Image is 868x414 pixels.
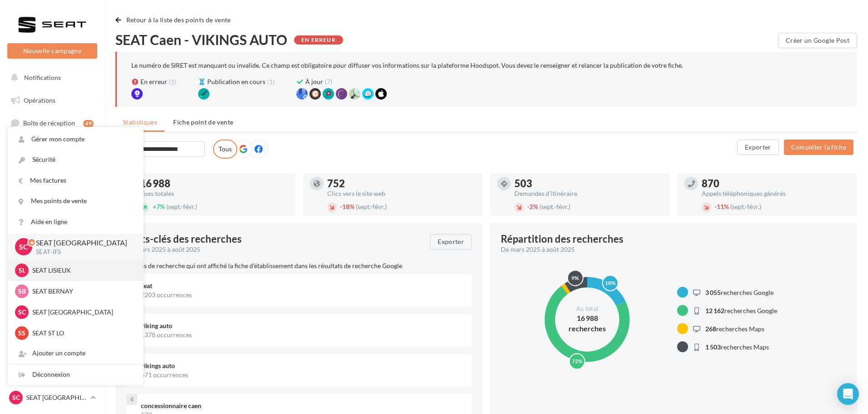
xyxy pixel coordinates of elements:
[126,234,242,244] span: Mots-clés des recherches
[5,227,99,246] a: Calendrier
[327,179,475,189] div: 752
[126,16,231,24] span: Retour à la liste des points de vente
[5,137,99,156] a: Visibilité en ligne
[714,203,717,210] span: -
[115,15,234,25] button: Retour à la liste des points de vente
[714,203,729,210] span: 11%
[207,77,265,86] span: Publication en cours
[19,266,25,275] span: SL
[837,383,859,405] div: Open Intercom Messenger
[213,140,237,159] label: Tous
[430,234,472,249] button: Exporter
[705,307,724,314] span: 12 162
[702,179,850,189] div: 870
[705,343,769,351] span: recherches Maps
[32,308,132,317] p: SEAT [GEOGRAPHIC_DATA]
[18,308,26,317] span: SC
[169,77,176,86] span: (1)
[126,261,472,270] p: Termes de recherche qui ont affiché la fiche d'établissement dans les résultats de recherche Google
[83,120,94,127] div: 49
[115,33,287,46] span: SEAT Caen - VIKINGS AUTO
[5,249,99,276] a: PLV et print personnalisable
[5,91,99,110] a: Opérations
[294,35,343,45] div: En erreur
[784,140,853,155] button: Compléter la fiche
[141,330,464,339] div: 1378 occurrences
[705,325,716,333] span: 268
[778,33,857,48] button: Créer un Google Post
[327,190,475,197] div: Clics vers le site web
[173,118,233,126] span: Fiche point de vente
[5,280,99,307] a: Campagnes DataOnDemand
[24,74,61,81] span: Notifications
[36,238,129,248] p: SEAT [GEOGRAPHIC_DATA]
[501,234,624,244] div: Répartition des recherches
[141,290,464,299] div: 2203 occurrences
[131,61,683,69] p: Le numéro de SIRET est manquant ou invalide. Ce champ est obligatoire pour diffuser vos informati...
[340,203,342,210] span: -
[36,248,129,256] p: SEAT-IFS
[18,329,25,338] span: SS
[166,203,197,210] span: (sept.-févr.)
[501,245,839,254] div: De mars 2025 à août 2025
[267,77,274,86] span: (1)
[356,203,387,210] span: (sept.-févr.)
[24,96,55,104] span: Opérations
[8,191,143,211] a: Mes points de vente
[737,140,779,155] button: Exporter
[5,205,99,224] a: Médiathèque
[141,401,464,410] div: concessionnaire caen
[140,77,167,86] span: En erreur
[32,329,132,338] p: SEAT ST LO
[141,361,464,370] div: vikings auto
[527,203,538,210] span: 2%
[18,287,26,296] span: SB
[539,203,570,210] span: (sept.-févr.)
[705,289,721,296] span: 3 055
[140,179,288,189] div: 16 988
[26,393,87,402] p: SEAT [GEOGRAPHIC_DATA]
[23,119,75,127] span: Boîte de réception
[32,287,132,296] p: SEAT BERNAY
[19,242,28,252] span: SC
[527,203,529,210] span: -
[7,43,97,59] button: Nouvelle campagne
[325,77,332,86] span: (7)
[141,321,464,330] div: viking auto
[5,160,99,179] a: Campagnes
[141,281,464,290] div: seat
[702,190,850,197] div: Appels téléphoniques générés
[8,364,143,385] div: Déconnexion
[8,343,143,364] div: Ajouter un compte
[5,68,95,87] button: Notifications
[8,150,143,170] a: Sécurité
[8,170,143,191] a: Mes factures
[514,179,663,189] div: 503
[126,245,423,254] div: De mars 2025 à août 2025
[12,393,20,402] span: SC
[126,394,137,405] div: 4
[5,113,99,133] a: Boîte de réception49
[705,325,764,333] span: recherches Maps
[705,307,777,314] span: recherches Google
[153,203,156,210] span: +
[705,343,721,351] span: 1 503
[153,203,165,210] span: 7%
[32,266,132,275] p: SEAT LISIEUX
[514,190,663,197] div: Demandes d'itinéraire
[140,190,288,197] div: Vues totales
[305,77,323,86] span: À jour
[730,203,761,210] span: (sept.-févr.)
[7,389,97,406] a: SC SEAT [GEOGRAPHIC_DATA]
[8,212,143,232] a: Aide en ligne
[780,143,857,150] a: Compléter la fiche
[141,370,464,379] div: 671 occurrences
[340,203,354,210] span: 18%
[705,289,773,296] span: recherches Google
[8,129,143,150] a: Gérer mon compte
[5,182,99,201] a: Contacts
